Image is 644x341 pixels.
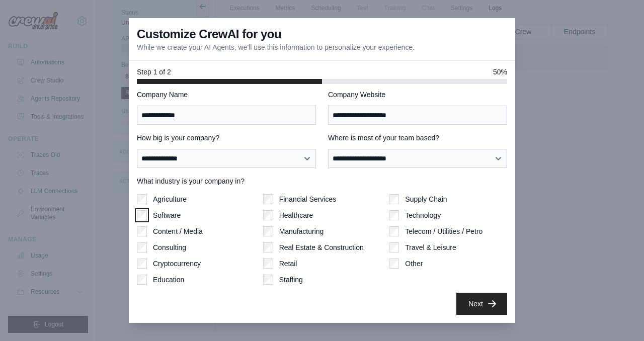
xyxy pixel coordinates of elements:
[153,259,201,269] label: Cryptocurrency
[137,26,281,42] h3: Customize CrewAI for you
[594,293,644,341] iframe: Chat Widget
[279,210,313,220] label: Healthcare
[137,90,316,100] label: Company Name
[137,42,415,52] p: While we create your AI Agents, we'll use this information to personalize your experience.
[279,194,337,204] label: Financial Services
[279,259,297,269] label: Retail
[405,259,423,269] label: Other
[328,90,507,100] label: Company Website
[328,133,507,143] label: Where is most of your team based?
[456,293,507,315] button: Next
[153,194,187,204] label: Agriculture
[153,275,184,285] label: Education
[405,242,456,252] label: Travel & Leisure
[279,275,303,285] label: Staffing
[279,242,364,252] label: Real Estate & Construction
[153,242,186,252] label: Consulting
[137,67,171,77] span: Step 1 of 2
[493,67,507,77] span: 50%
[153,226,203,236] label: Content / Media
[137,133,316,143] label: How big is your company?
[405,210,441,220] label: Technology
[405,194,447,204] label: Supply Chain
[137,176,507,186] label: What industry is your company in?
[153,210,181,220] label: Software
[405,226,482,236] label: Telecom / Utilities / Petro
[279,226,324,236] label: Manufacturing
